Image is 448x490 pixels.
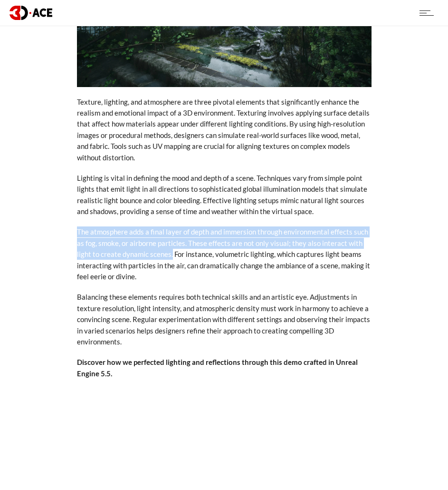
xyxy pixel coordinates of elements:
p: Balancing these elements requires both technical skills and an artistic eye. Adjustments in textu... [77,292,372,347]
p: Lighting is vital in defining the mood and depth of a scene. Techniques vary from simple point li... [77,173,372,217]
img: logo dark [10,6,52,20]
p: The atmosphere adds a final layer of depth and immersion through environmental effects such as fo... [77,226,372,282]
p: Texture, lighting, and atmosphere are three pivotal elements that significantly enhance the reali... [77,97,372,163]
strong: Discover how we perfected lighting and reflections through this demo crafted in Unreal Engine 5.5. [77,358,358,377]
